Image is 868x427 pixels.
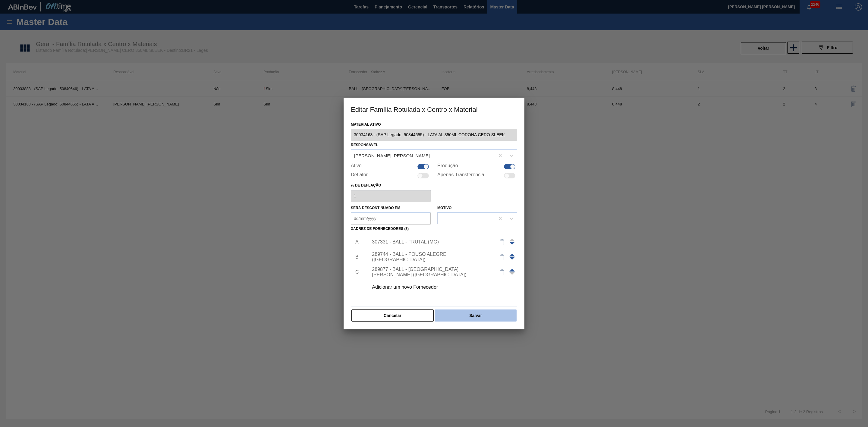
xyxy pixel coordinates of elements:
label: Será descontinuado em [351,206,400,210]
li: A [351,234,360,250]
label: Material ativo [351,120,517,129]
label: Xadrez de Fornecedores (3) [351,227,409,231]
label: % de deflação [351,181,431,190]
div: 289744 - BALL - POUSO ALEGRE ([GEOGRAPHIC_DATA]) [372,252,490,262]
label: Apenas Transferência [437,172,484,179]
span: Mover para cima [509,242,515,245]
label: Deflator [351,172,368,179]
label: Produção [437,163,458,170]
label: Ativo [351,163,362,170]
div: 307331 - BALL - FRUTAL (MG) [372,239,490,245]
button: delete-icon [495,235,509,249]
span: Mover para cima [509,254,515,256]
button: Salvar [435,309,517,322]
span: Mover para cima [509,257,515,260]
li: C [351,265,360,280]
img: delete-icon [498,253,506,261]
button: delete-icon [495,265,509,279]
label: Motivo [437,206,451,210]
input: dd/mm/yyyy [351,212,431,224]
button: delete-icon [495,250,509,264]
span: Mover para cima [509,269,515,272]
div: 289877 - BALL - [GEOGRAPHIC_DATA][PERSON_NAME] ([GEOGRAPHIC_DATA]) [372,267,490,278]
div: [PERSON_NAME] [PERSON_NAME] [354,153,430,158]
label: Responsável [351,143,378,147]
li: B [351,250,360,265]
div: Adicionar um novo Fornecedor [372,284,490,290]
img: delete-icon [498,268,506,276]
img: delete-icon [498,238,506,246]
h3: Editar Família Rotulada x Centro x Material [344,98,524,121]
button: Cancelar [351,309,434,322]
